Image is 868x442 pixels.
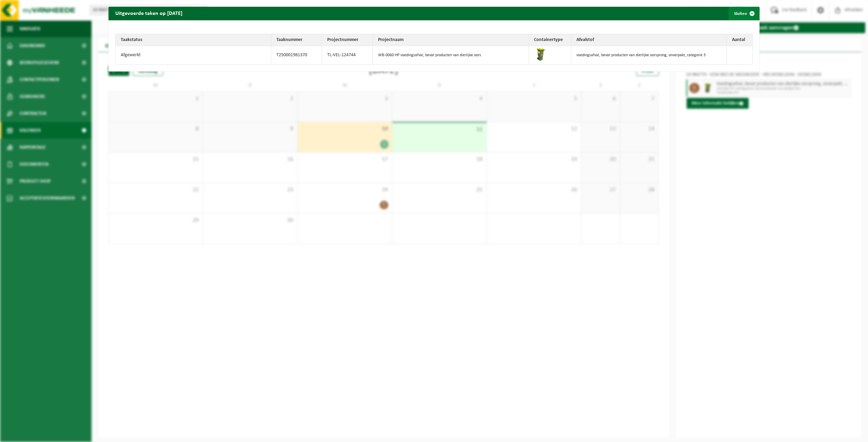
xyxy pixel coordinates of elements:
[322,34,373,46] th: Projectnummer
[571,46,727,64] td: voedingsafval, bevat producten van dierlijke oorsprong, onverpakt, categorie 3
[271,46,322,64] td: T250001981370
[729,7,759,20] button: Sluiten
[322,46,373,64] td: TL-VEL-124744
[571,34,727,46] th: Afvalstof
[271,34,322,46] th: Taaknummer
[529,34,571,46] th: Containertype
[116,34,271,46] th: Taakstatus
[116,46,271,64] td: Afgewerkt
[373,34,529,46] th: Projectnaam
[534,48,548,61] img: WB-0060-HPE-GN-50
[727,34,752,46] th: Aantal
[373,46,529,64] td: WB-0060-HP voedingsafval, bevat producten van dierlijke oors
[108,7,189,20] h2: Uitgevoerde taken op [DATE]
